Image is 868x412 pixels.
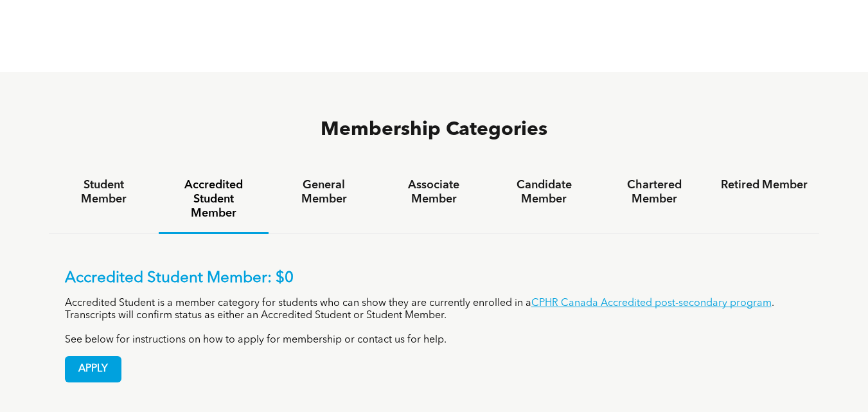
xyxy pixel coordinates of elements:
h4: Associate Member [391,178,477,206]
h4: Retired Member [721,178,808,192]
h4: Chartered Member [611,178,698,206]
p: Accredited Student Member: $0 [65,269,804,288]
h4: Student Member [60,178,147,206]
span: APPLY [66,357,121,382]
a: CPHR Canada Accredited post-secondary program [531,298,772,309]
a: APPLY [65,356,121,382]
h4: General Member [280,178,367,206]
h4: Candidate Member [500,178,587,206]
p: See below for instructions on how to apply for membership or contact us for help. [65,334,804,346]
span: Membership Categories [321,120,547,139]
h4: Accredited Student Member [170,178,257,220]
p: Accredited Student is a member category for students who can show they are currently enrolled in ... [65,298,804,322]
